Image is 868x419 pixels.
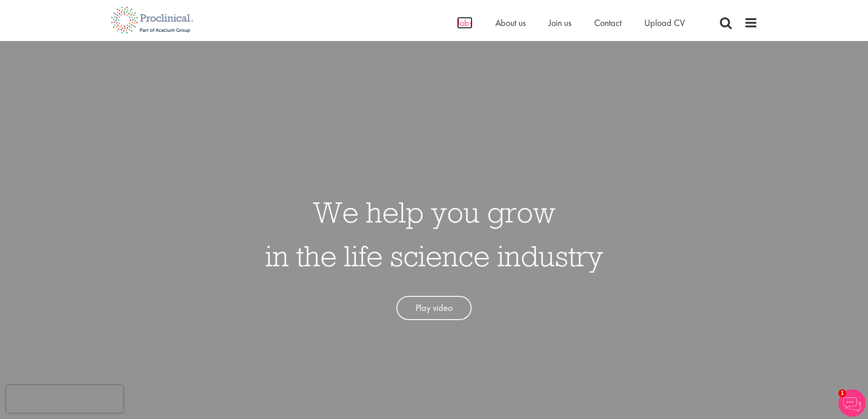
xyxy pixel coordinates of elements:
a: Jobs [457,17,473,29]
span: 1 [838,389,846,397]
img: Chatbot [838,389,866,417]
h1: We help you grow in the life science industry [265,190,603,278]
a: Contact [594,17,621,29]
a: Play video [396,296,472,320]
a: About us [495,17,526,29]
a: Join us [549,17,571,29]
a: Upload CV [644,17,685,29]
